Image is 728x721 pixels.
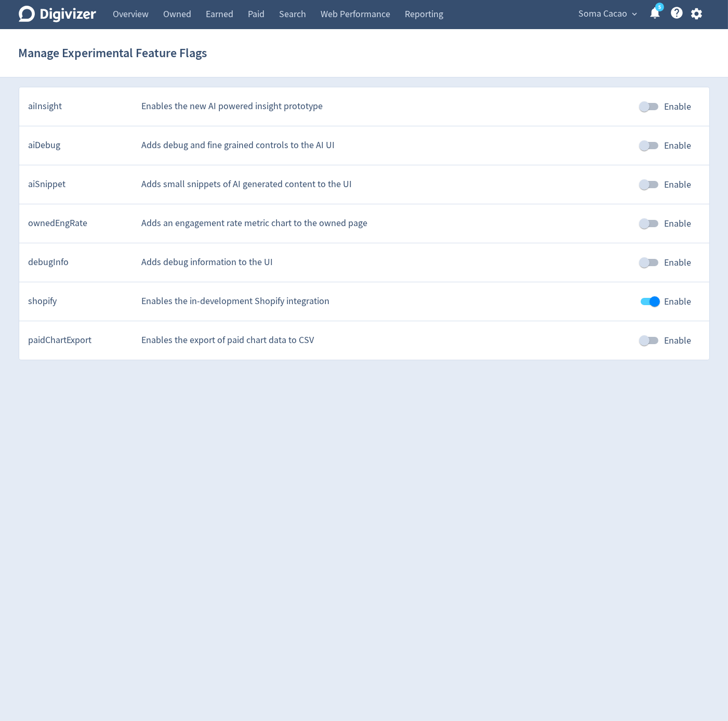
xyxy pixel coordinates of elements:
[658,4,660,11] text: 5
[29,334,133,347] div: paidChartExport
[142,217,631,230] div: Adds an engagement rate metric chart to the owned page
[142,139,631,152] div: Adds debug and fine grained controls to the AI UI
[665,139,692,153] span: Enable
[29,100,133,113] div: aiInsight
[29,295,133,308] div: shopify
[29,178,133,191] div: aiSnippet
[29,256,133,269] div: debugInfo
[142,295,631,308] div: Enables the in-development Shopify integration
[142,178,631,191] div: Adds small snippets of AI generated content to the UI
[665,100,692,114] span: Enable
[575,6,640,22] button: Soma Cacao
[29,139,133,152] div: aiDebug
[665,256,692,270] span: Enable
[665,295,692,309] span: Enable
[142,256,631,269] div: Adds debug information to the UI
[29,217,133,230] div: ownedEngRate
[142,100,631,113] div: Enables the new AI powered insight prototype
[19,36,207,70] h1: Manage Experimental Feature Flags
[579,6,628,22] span: Soma Cacao
[630,9,640,19] span: expand_more
[665,217,692,231] span: Enable
[655,3,664,11] a: 5
[142,334,631,347] div: Enables the export of paid chart data to CSV
[665,178,692,192] span: Enable
[665,334,692,348] span: Enable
